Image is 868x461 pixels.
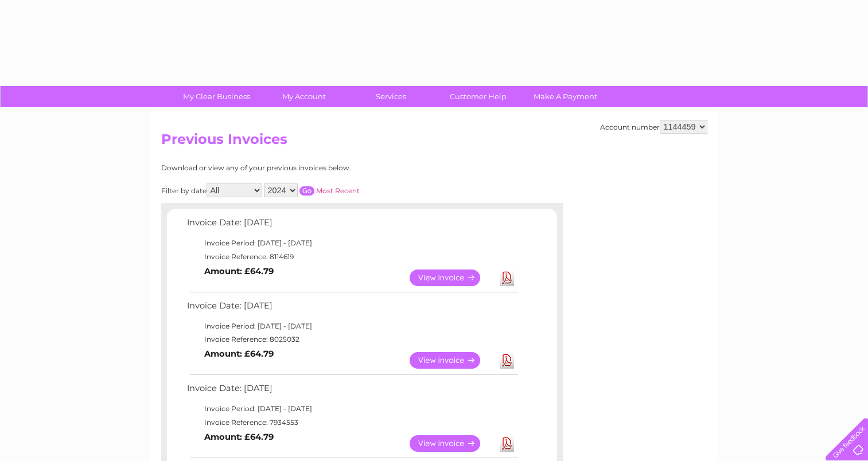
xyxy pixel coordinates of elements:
a: View [410,435,494,452]
a: Make A Payment [518,86,613,107]
td: Invoice Reference: 8114619 [184,250,520,264]
td: Invoice Date: [DATE] [184,215,520,236]
a: My Clear Business [169,86,264,107]
a: Download [500,269,514,286]
b: Amount: £64.79 [204,432,274,442]
div: Account number [600,120,707,134]
td: Invoice Period: [DATE] - [DATE] [184,319,520,333]
td: Invoice Period: [DATE] - [DATE] [184,402,520,416]
td: Invoice Reference: 7934553 [184,416,520,429]
div: Download or view any of your previous invoices below. [161,164,462,172]
a: My Account [256,86,351,107]
b: Amount: £64.79 [204,266,274,276]
td: Invoice Date: [DATE] [184,381,520,402]
div: Filter by date [161,183,462,197]
a: Download [500,435,514,452]
td: Invoice Period: [DATE] - [DATE] [184,236,520,250]
a: View [410,269,494,286]
td: Invoice Reference: 8025032 [184,333,520,346]
a: Customer Help [431,86,526,107]
a: Download [500,352,514,369]
td: Invoice Date: [DATE] [184,298,520,319]
a: Services [344,86,438,107]
a: Most Recent [316,186,360,195]
h2: Previous Invoices [161,131,707,153]
b: Amount: £64.79 [204,349,274,359]
a: View [410,352,494,369]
